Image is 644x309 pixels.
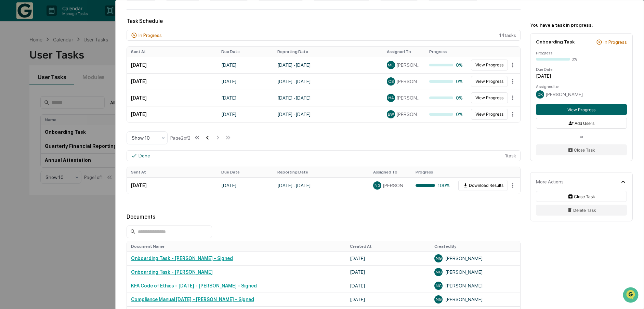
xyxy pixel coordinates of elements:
[7,100,12,105] div: 🔎
[388,95,394,100] span: HA
[346,265,431,279] td: [DATE]
[47,83,88,96] a: 🗄️Attestations
[346,241,431,252] th: Created At
[50,87,55,92] div: 🗄️
[396,112,421,117] span: [PERSON_NAME]
[383,47,425,57] th: Assigned To
[127,167,217,177] th: Sent At
[388,63,394,67] span: MO
[273,57,383,73] td: [DATE] - [DATE]
[436,256,442,261] span: NG
[458,180,508,191] button: Download Results
[170,135,190,141] div: Page 2 of 2
[217,90,273,106] td: [DATE]
[436,297,442,302] span: NG
[127,47,217,57] th: Sent At
[273,73,383,90] td: [DATE] - [DATE]
[604,39,627,45] div: In Progress
[68,116,83,121] span: Pylon
[127,18,521,24] div: Task Schedule
[116,54,124,63] button: Start new chat
[429,95,463,101] div: 0%
[622,286,641,305] iframe: Open customer support
[273,90,383,106] td: [DATE] - [DATE]
[127,241,346,252] th: Document Name
[536,73,627,79] div: [DATE]
[139,33,162,38] div: In Progress
[127,150,521,161] div: 1 task
[7,87,12,92] div: 🖐️
[273,106,383,123] td: [DATE] - [DATE]
[530,22,633,28] div: You have a task in progress:
[131,269,213,275] a: Onboarding Task - [PERSON_NAME]
[430,241,520,252] th: Created By
[429,62,463,68] div: 0%
[346,293,431,306] td: [DATE]
[536,84,627,89] div: Assigned to:
[48,116,83,121] a: Powered byPylon
[536,144,627,155] button: Close Task
[536,67,627,72] div: Due Date:
[346,252,431,265] td: [DATE]
[434,268,516,276] div: [PERSON_NAME]
[536,39,575,44] div: Onboarding Task
[396,79,421,84] span: [PERSON_NAME]
[4,96,46,109] a: 🔎Data Lookup
[127,30,521,41] div: 14 task s
[217,47,273,57] th: Due Date
[374,183,380,188] span: NG
[434,295,516,304] div: [PERSON_NAME]
[217,106,273,123] td: [DATE]
[536,191,627,202] button: Close Task
[416,183,450,188] div: 100%
[131,256,233,261] a: Onboarding Task - [PERSON_NAME] - Signed
[571,57,577,62] div: 0%
[127,214,521,220] div: Documents
[14,86,44,93] span: Preclearance
[56,86,85,93] span: Attestations
[273,167,369,177] th: Reporting Date
[127,57,217,73] td: [DATE]
[369,167,411,177] th: Assigned To
[131,297,254,302] a: Compliance Manual [DATE] - [PERSON_NAME] - Signed
[471,76,508,87] button: View Progress
[536,51,627,55] div: Progress
[131,283,257,288] a: KFA Code of Ethics - [DATE] - [PERSON_NAME] - Signed
[436,283,442,288] span: NG
[7,52,19,65] img: 1746055101610-c473b297-6a78-478c-a979-82029cc54cd1
[536,205,627,216] button: Delete Task
[471,109,508,120] button: View Progress
[536,104,627,115] button: View Progress
[434,282,516,290] div: [PERSON_NAME]
[273,47,383,57] th: Reporting Date
[429,112,463,117] div: 0%
[471,60,508,70] button: View Progress
[217,177,273,194] td: [DATE]
[127,90,217,106] td: [DATE]
[217,73,273,90] td: [DATE]
[346,279,431,293] td: [DATE]
[14,99,43,106] span: Data Lookup
[429,79,463,84] div: 0%
[436,270,442,274] span: NG
[546,92,583,97] span: [PERSON_NAME]
[127,73,217,90] td: [DATE]
[536,134,627,139] div: or
[388,79,394,84] span: CS
[383,183,407,188] span: [PERSON_NAME]
[127,106,217,123] td: [DATE]
[127,177,217,194] td: [DATE]
[425,47,468,57] th: Progress
[536,118,627,129] button: Add Users
[23,59,87,65] div: We're available if you need us!
[273,177,369,194] td: [DATE] - [DATE]
[538,92,543,97] span: DK
[388,112,394,117] span: BW
[396,62,421,68] span: [PERSON_NAME]
[23,52,112,59] div: Start new chat
[396,95,421,101] span: [PERSON_NAME]
[7,14,124,25] p: How can we help?
[217,167,273,177] th: Due Date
